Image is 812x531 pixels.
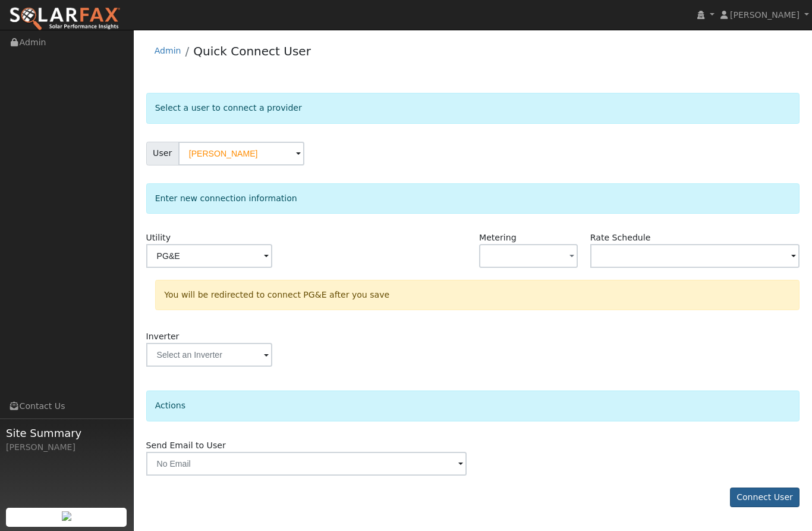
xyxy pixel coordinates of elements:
[146,232,171,244] label: Utility
[146,142,179,165] span: User
[730,488,800,508] button: Connect User
[590,232,650,244] label: Rate Schedule
[730,10,800,20] span: [PERSON_NAME]
[146,343,272,367] input: Select an Inverter
[193,44,311,58] a: Quick Connect User
[9,7,121,32] img: SolarFax
[146,330,180,343] label: Inverter
[6,425,127,441] span: Site Summary
[146,391,800,421] div: Actions
[146,244,272,268] input: Select a Utility
[146,439,226,452] label: Send Email to User
[146,93,800,123] div: Select a user to connect a provider
[479,232,517,244] label: Metering
[6,441,127,454] div: [PERSON_NAME]
[146,183,800,214] div: Enter new connection information
[155,46,181,55] a: Admin
[155,280,800,310] div: You will be redirected to connect PG&E after you save
[146,452,467,476] input: No Email
[178,142,304,165] input: Select a User
[62,511,71,521] img: retrieve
